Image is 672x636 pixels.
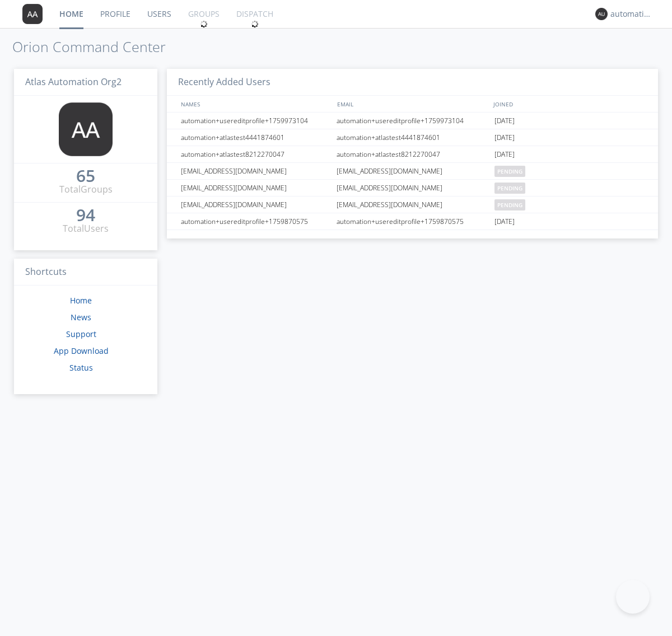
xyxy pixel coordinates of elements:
a: Support [66,329,96,339]
div: automation+atlastest8212270047 [334,146,492,162]
div: [EMAIL_ADDRESS][DOMAIN_NAME] [334,180,492,196]
img: 373638.png [22,4,43,24]
div: [EMAIL_ADDRESS][DOMAIN_NAME] [178,180,333,196]
span: [DATE] [494,113,515,129]
a: automation+usereditprofile+1759870575automation+usereditprofile+1759870575[DATE] [167,213,658,230]
div: [EMAIL_ADDRESS][DOMAIN_NAME] [334,163,492,179]
a: 94 [76,209,95,222]
a: [EMAIL_ADDRESS][DOMAIN_NAME][EMAIL_ADDRESS][DOMAIN_NAME]pending [167,180,658,197]
div: automation+atlastest8212270047 [178,146,333,162]
div: [EMAIL_ADDRESS][DOMAIN_NAME] [334,197,492,213]
a: Status [69,362,93,373]
h3: Recently Added Users [167,69,658,96]
img: 373638.png [595,8,608,20]
a: App Download [54,345,109,356]
div: automation+atlas0032+org2 [610,8,652,20]
span: pending [494,183,525,194]
span: [DATE] [494,213,515,230]
span: pending [494,199,525,211]
a: Home [70,295,92,306]
div: 65 [76,170,95,181]
a: automation+usereditprofile+1759973104automation+usereditprofile+1759973104[DATE] [167,113,658,129]
iframe: Toggle Customer Support [616,580,650,614]
img: spin.svg [251,20,259,28]
div: Total Users [63,222,109,235]
span: Atlas Automation Org2 [25,76,122,88]
div: automation+usereditprofile+1759870575 [178,213,333,230]
img: spin.svg [200,20,208,28]
div: JOINED [491,96,647,112]
a: automation+atlastest4441874601automation+atlastest4441874601[DATE] [167,129,658,146]
div: automation+atlastest4441874601 [178,129,333,146]
span: pending [494,166,525,177]
a: News [71,312,91,322]
a: [EMAIL_ADDRESS][DOMAIN_NAME][EMAIL_ADDRESS][DOMAIN_NAME]pending [167,163,658,180]
h3: Shortcuts [14,259,157,286]
img: 373638.png [59,102,113,156]
div: automation+atlastest4441874601 [334,129,492,146]
div: Total Groups [59,183,113,196]
a: [EMAIL_ADDRESS][DOMAIN_NAME][EMAIL_ADDRESS][DOMAIN_NAME]pending [167,197,658,213]
div: automation+usereditprofile+1759973104 [334,113,492,129]
div: [EMAIL_ADDRESS][DOMAIN_NAME] [178,163,333,179]
a: 65 [76,170,95,183]
span: [DATE] [494,146,515,163]
span: [DATE] [494,129,515,146]
div: EMAIL [334,96,491,112]
div: automation+usereditprofile+1759870575 [334,213,492,230]
div: [EMAIL_ADDRESS][DOMAIN_NAME] [178,197,333,213]
div: 94 [76,209,95,221]
a: automation+atlastest8212270047automation+atlastest8212270047[DATE] [167,146,658,163]
div: automation+usereditprofile+1759973104 [178,113,333,129]
div: NAMES [178,96,332,112]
